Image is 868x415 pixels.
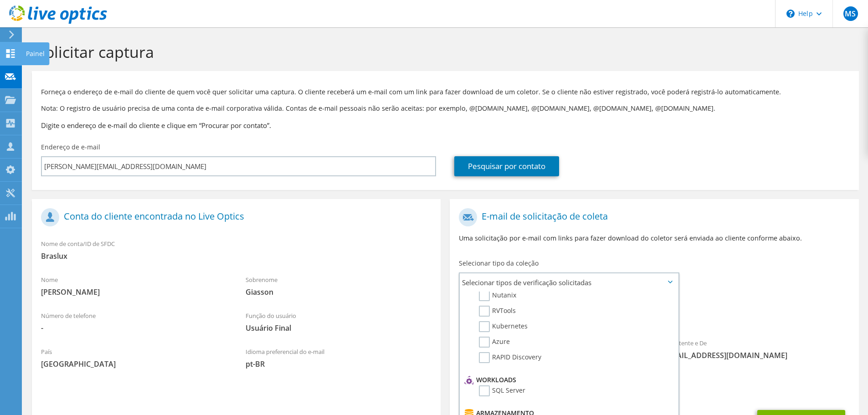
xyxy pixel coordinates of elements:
a: Pesquisar por contato [454,156,559,176]
div: Função do usuário [236,306,441,338]
h1: Conta do cliente encontrada no Live Optics [41,208,427,226]
div: Painel [21,42,49,65]
label: Kubernetes [479,321,528,332]
h3: Digite o endereço de e-mail do cliente e clique em “Procurar por contato”. [41,120,850,130]
label: Endereço de e-mail [41,143,100,152]
p: Nota: O registro de usuário precisa de uma conta de e-mail corporativa válida. Contas de e-mail p... [41,103,850,113]
span: [GEOGRAPHIC_DATA] [41,359,227,369]
div: Nome de conta/ID de SFDC [32,234,441,266]
div: CC e Responder para [450,369,858,401]
span: Usuário Final [246,323,432,333]
div: Nome [32,270,236,302]
span: [PERSON_NAME] [41,287,227,297]
div: Idioma preferencial do e-mail [236,342,441,374]
h1: E-mail de solicitação de coleta [459,208,845,226]
label: SQL Server [479,385,525,396]
span: pt-BR [246,359,432,369]
span: - [41,323,227,333]
p: Uma solicitação por e-mail com links para fazer download do coletor será enviada ao cliente confo... [459,233,849,243]
span: Giasson [246,287,432,297]
label: Selecionar tipo da coleção [459,259,539,268]
li: Workloads [462,374,673,385]
span: Selecionar tipos de verificação solicitadas [460,273,678,292]
span: Braslux [41,251,431,261]
p: Forneça o endereço de e-mail do cliente de quem você quer solicitar uma captura. O cliente recebe... [41,87,850,97]
label: Azure [479,337,510,348]
label: RVTools [479,306,516,317]
div: Remetente e De [654,333,859,365]
div: Para [450,333,654,365]
span: MS [843,6,858,21]
span: [EMAIL_ADDRESS][DOMAIN_NAME] [663,350,850,360]
h1: Solicitar captura [36,42,850,61]
div: País [32,342,236,374]
div: Coleções solicitadas [450,295,858,329]
label: Nutanix [479,290,516,301]
div: Sobrenome [236,270,441,302]
svg: \n [786,10,795,18]
div: Número de telefone [32,306,236,338]
label: RAPID Discovery [479,352,541,363]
